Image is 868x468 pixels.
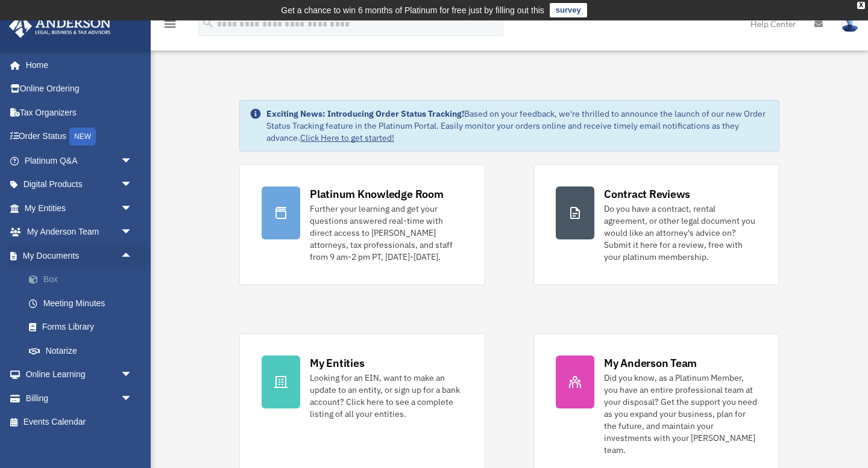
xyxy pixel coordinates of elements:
div: close [857,2,865,9]
a: Online Learningarrow_drop_down [8,363,151,387]
a: Platinum Knowledge Room Further your learning and get your questions answered real-time with dire... [239,164,485,285]
div: Platinum Knowledge Room [310,186,444,202]
a: Online Ordering [8,77,151,101]
div: Contract Reviews [604,186,690,202]
div: NEW [69,128,96,146]
span: arrow_drop_down [121,363,145,387]
a: Events Calendar [8,410,151,434]
a: My Entitiesarrow_drop_down [8,196,151,220]
div: Do you have a contract, rental agreement, or other legal document you would like an attorney's ad... [604,203,757,263]
a: Billingarrow_drop_down [8,386,151,410]
span: arrow_drop_down [121,386,145,411]
span: arrow_drop_down [121,173,145,197]
a: Box [17,268,151,292]
a: Home [8,53,145,77]
span: arrow_drop_down [121,149,145,173]
a: survey [550,3,587,17]
a: Forms Library [17,315,151,339]
img: Anderson Advisors Platinum Portal [5,14,115,38]
strong: Exciting News: Introducing Order Status Tracking! [266,108,464,119]
a: Digital Productsarrow_drop_down [8,173,151,197]
div: My Entities [310,356,364,371]
div: My Anderson Team [604,356,697,371]
a: Platinum Q&Aarrow_drop_down [8,149,151,173]
span: arrow_drop_down [121,220,145,245]
span: arrow_drop_up [121,244,145,268]
a: menu [163,21,177,31]
a: My Anderson Teamarrow_drop_down [8,220,151,244]
a: Meeting Minutes [17,291,151,315]
a: Notarize [17,339,151,363]
a: Order StatusNEW [8,125,151,149]
div: Looking for an EIN, want to make an update to an entity, or sign up for a bank account? Click her... [310,372,463,420]
a: Tax Organizers [8,100,151,125]
div: Further your learning and get your questions answered real-time with direct access to [PERSON_NAM... [310,203,463,263]
div: Based on your feedback, we're thrilled to announce the launch of our new Order Status Tracking fe... [266,108,769,144]
a: My Documentsarrow_drop_up [8,244,151,268]
div: Did you know, as a Platinum Member, you have an entire professional team at your disposal? Get th... [604,372,757,456]
div: Get a chance to win 6 months of Platinum for free just by filling out this [281,3,544,17]
i: search [201,16,215,29]
span: arrow_drop_down [121,196,145,221]
a: Click Here to get started! [300,132,394,143]
img: User Pic [841,15,859,32]
i: menu [163,17,177,31]
a: Contract Reviews Do you have a contract, rental agreement, or other legal document you would like... [533,164,779,285]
